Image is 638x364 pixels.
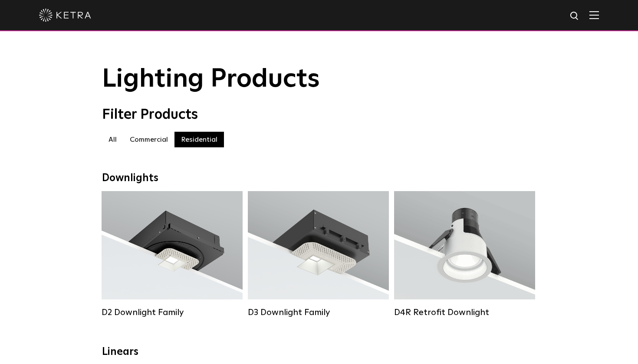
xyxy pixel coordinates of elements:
[102,107,536,123] div: Filter Products
[248,307,389,318] div: D3 Downlight Family
[102,307,243,318] div: D2 Downlight Family
[102,132,123,147] label: All
[102,66,320,92] span: Lighting Products
[102,172,536,185] div: Downlights
[394,191,535,317] a: D4R Retrofit Downlight Lumen Output:800Colors:White / BlackBeam Angles:15° / 25° / 40° / 60°Watta...
[102,346,536,358] div: Linears
[123,132,174,147] label: Commercial
[248,191,389,317] a: D3 Downlight Family Lumen Output:700 / 900 / 1100Colors:White / Black / Silver / Bronze / Paintab...
[394,307,535,318] div: D4R Retrofit Downlight
[102,191,243,317] a: D2 Downlight Family Lumen Output:1200Colors:White / Black / Gloss Black / Silver / Bronze / Silve...
[569,11,580,22] img: search icon
[589,11,599,19] img: Hamburger%20Nav.svg
[174,132,224,147] label: Residential
[39,9,91,22] img: ketra-logo-2019-white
